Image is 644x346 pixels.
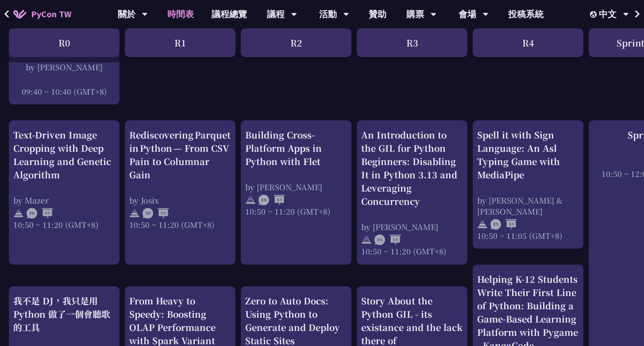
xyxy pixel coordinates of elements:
[129,128,231,257] a: Rediscovering Parquet in Python — From CSV Pain to Columnar Gain by Josix 10:50 ~ 11:20 (GMT+8)
[13,219,115,230] div: 10:50 ~ 11:20 (GMT+8)
[31,8,71,21] span: PyCon TW
[477,230,579,241] div: 10:50 ~ 11:05 (GMT+8)
[477,195,579,217] div: by [PERSON_NAME] & [PERSON_NAME]
[361,128,463,208] div: An Introduction to the GIL for Python Beginners: Disabling It in Python 3.13 and Leveraging Concu...
[13,208,24,219] img: svg+xml;base64,PHN2ZyB4bWxucz0iaHR0cDovL3d3dy53My5vcmcvMjAwMC9zdmciIHdpZHRoPSIyNCIgaGVpZ2h0PSIyNC...
[13,128,115,257] a: Text-Driven Image Cropping with Deep Learning and Genetic Algorithm by Mazer 10:50 ~ 11:20 (GMT+8)
[9,28,120,57] div: R0
[374,235,401,245] img: ENEN.5a408d1.svg
[4,3,80,25] a: PyCon TW
[13,62,115,73] div: by [PERSON_NAME]
[27,208,53,219] img: ZHEN.371966e.svg
[129,208,140,219] img: svg+xml;base64,PHN2ZyB4bWxucz0iaHR0cDovL3d3dy53My5vcmcvMjAwMC9zdmciIHdpZHRoPSIyNCIgaGVpZ2h0PSIyNC...
[590,11,599,18] img: Locale Icon
[13,128,115,181] div: Text-Driven Image Cropping with Deep Learning and Genetic Algorithm
[361,128,463,257] a: An Introduction to the GIL for Python Beginners: Disabling It in Python 3.13 and Leveraging Concu...
[361,235,372,245] img: svg+xml;base64,PHN2ZyB4bWxucz0iaHR0cDovL3d3dy53My5vcmcvMjAwMC9zdmciIHdpZHRoPSIyNCIgaGVpZ2h0PSIyNC...
[477,128,579,181] div: Spell it with Sign Language: An Asl Typing Game with MediaPipe
[241,28,351,57] div: R2
[125,28,235,57] div: R1
[13,294,115,334] div: 我不是 DJ，我只是用 Python 做了一個會聽歌的工具
[473,28,583,57] div: R4
[13,86,115,97] div: 09:40 ~ 10:40 (GMT+8)
[143,208,169,219] img: ZHEN.371966e.svg
[129,128,231,181] div: Rediscovering Parquet in Python — From CSV Pain to Columnar Gain
[245,128,347,257] a: Building Cross-Platform Apps in Python with Flet by [PERSON_NAME] 10:50 ~ 11:20 (GMT+8)
[245,181,347,192] div: by [PERSON_NAME]
[361,221,463,232] div: by [PERSON_NAME]
[129,195,231,206] div: by Josix
[361,246,463,257] div: 10:50 ~ 11:20 (GMT+8)
[477,219,488,230] img: svg+xml;base64,PHN2ZyB4bWxucz0iaHR0cDovL3d3dy53My5vcmcvMjAwMC9zdmciIHdpZHRoPSIyNCIgaGVpZ2h0PSIyNC...
[245,195,256,205] img: svg+xml;base64,PHN2ZyB4bWxucz0iaHR0cDovL3d3dy53My5vcmcvMjAwMC9zdmciIHdpZHRoPSIyNCIgaGVpZ2h0PSIyNC...
[13,195,115,206] div: by Mazer
[245,128,347,168] div: Building Cross-Platform Apps in Python with Flet
[245,206,347,217] div: 10:50 ~ 11:20 (GMT+8)
[129,219,231,230] div: 10:50 ~ 11:20 (GMT+8)
[258,195,285,205] img: ENEN.5a408d1.svg
[13,10,27,19] img: Home icon of PyCon TW 2025
[490,219,517,230] img: ENEN.5a408d1.svg
[477,128,579,241] a: Spell it with Sign Language: An Asl Typing Game with MediaPipe by [PERSON_NAME] & [PERSON_NAME] 1...
[357,28,467,57] div: R3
